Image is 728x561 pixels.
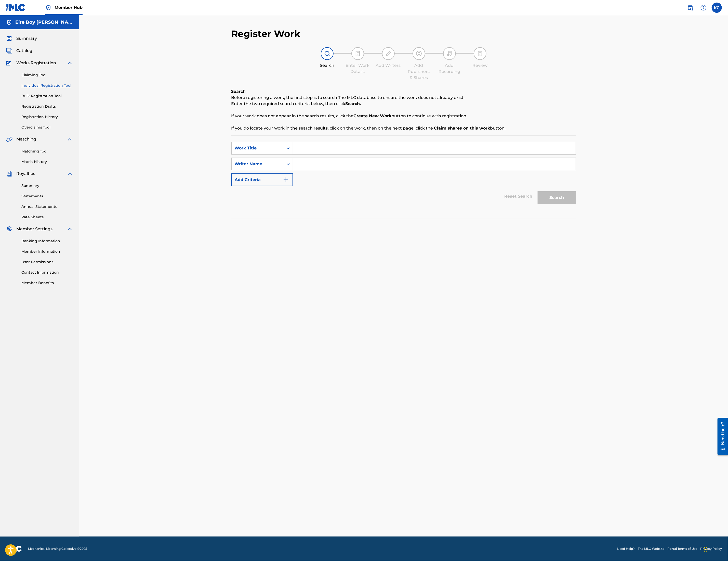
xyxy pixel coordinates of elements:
span: Matching [16,136,36,142]
img: Member Settings [6,226,12,232]
a: Match History [21,159,73,164]
img: step indicator icon for Add Writers [385,50,391,57]
a: Summary [21,183,73,188]
iframe: Chat Widget [703,537,728,561]
b: Search [231,89,246,94]
strong: Claim shares on this work [434,126,490,131]
p: If you do locate your work in the search results, click on the work, then on the next page, click... [231,125,576,131]
div: Enter Work Details [345,62,370,75]
img: step indicator icon for Add Recording [446,50,453,57]
a: Privacy Policy [700,546,722,551]
img: search [687,5,693,11]
img: logo [6,546,22,552]
div: Writer Name [235,161,281,167]
div: Drag [704,542,707,557]
p: Enter the two required search criteria below, then click [231,101,576,107]
span: Works Registration [16,60,56,66]
img: expand [67,226,73,232]
a: CatalogCatalog [6,48,32,54]
p: Before registering a work, the first step is to search The MLC database to ensure the work does n... [231,95,576,101]
span: Royalties [16,171,35,177]
img: step indicator icon for Enter Work Details [355,50,361,57]
a: Overclaims Tool [21,125,73,130]
span: Catalog [16,48,32,54]
p: If your work does not appear in the search results, click the button to continue with registration. [231,113,576,119]
form: Search Form [231,142,576,207]
img: Matching [6,136,12,142]
a: Public Search [685,3,695,13]
img: expand [67,136,73,142]
button: Add Criteria [231,173,293,186]
a: Contact Information [21,270,73,275]
a: Claiming Tool [21,72,73,78]
span: Summary [16,35,37,42]
div: Review [467,62,493,69]
span: Member Hub [55,5,83,10]
img: Accounts [6,19,12,25]
iframe: Resource Center [714,416,728,457]
a: Need Help? [617,546,635,551]
a: Bulk Registration Tool [21,93,73,99]
img: step indicator icon for Add Publishers & Shares [416,50,422,57]
div: Work Title [235,145,281,151]
div: Help [698,3,709,13]
a: Member Benefits [21,280,73,286]
img: step indicator icon for Search [324,50,330,57]
img: expand [67,60,73,66]
div: Add Recording [437,62,462,75]
a: Individual Registration Tool [21,83,73,88]
img: Catalog [6,48,12,54]
a: Annual Statements [21,204,73,209]
img: 9d2ae6d4665cec9f34b9.svg [283,177,289,183]
div: Add Writers [376,62,401,69]
a: The MLC Website [638,546,664,551]
img: MLC Logo [6,4,26,11]
img: step indicator icon for Review [477,50,483,57]
img: expand [67,171,73,177]
span: Mechanical Licensing Collective © 2025 [28,546,87,551]
span: Member Settings [16,226,52,232]
h2: Register Work [231,28,301,40]
a: Registration History [21,114,73,120]
img: Royalties [6,171,12,177]
a: Statements [21,194,73,199]
img: Top Rightsholder [45,5,51,11]
a: Portal Terms of Use [667,546,697,551]
a: Banking Information [21,238,73,244]
a: SummarySummary [6,35,37,42]
a: Matching Tool [21,149,73,154]
strong: Search. [346,101,361,106]
img: Works Registration [6,60,13,66]
img: help [700,5,707,11]
h5: Eire Boy Malek [15,19,73,25]
img: Summary [6,35,12,42]
a: Member Information [21,249,73,254]
div: User Menu [712,3,722,13]
a: Rate Sheets [21,214,73,220]
strong: Create New Work [354,113,392,118]
a: Registration Drafts [21,104,73,109]
div: Search [314,62,340,69]
a: User Permissions [21,259,73,265]
div: Add Publishers & Shares [406,62,432,81]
